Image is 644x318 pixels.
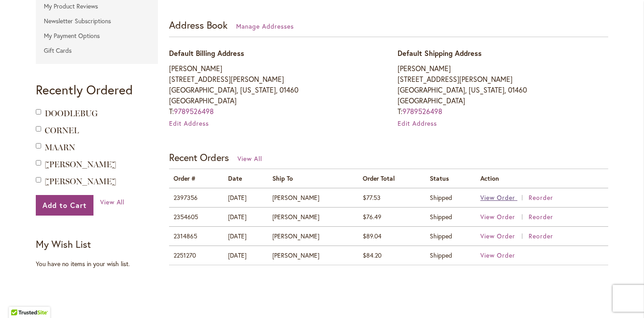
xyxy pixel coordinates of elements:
[480,232,515,240] span: View Order
[398,48,482,58] span: Default Shipping Address
[358,169,425,188] th: Order Total
[169,169,224,188] th: Order #
[36,81,133,98] strong: Recently Ordered
[237,154,262,163] a: View All
[169,119,209,127] a: Edit Address
[36,29,158,42] a: My Payment Options
[169,18,228,31] strong: Address Book
[480,212,515,221] span: View Order
[529,212,553,221] a: Reorder
[363,193,381,202] span: $77.53
[45,143,75,153] a: MAARN
[425,246,476,265] td: Shipped
[268,169,359,188] th: Ship To
[425,188,476,207] td: Shipped
[169,48,244,58] span: Default Billing Address
[363,212,381,221] span: $76.49
[480,232,527,240] a: View Order
[45,160,116,170] a: [PERSON_NAME]
[169,63,380,117] address: [PERSON_NAME] [STREET_ADDRESS][PERSON_NAME] [GEOGRAPHIC_DATA], [US_STATE], 01460 [GEOGRAPHIC_DATA...
[45,126,79,136] a: CORNEL
[36,237,91,250] strong: My Wish List
[268,188,359,207] td: [PERSON_NAME]
[480,212,527,221] a: View Order
[224,246,268,265] td: [DATE]
[425,169,476,188] th: Status
[480,251,515,259] a: View Order
[224,188,268,207] td: [DATE]
[402,106,442,116] a: 9789526498
[42,200,87,210] span: Add to Cart
[529,193,553,202] a: Reorder
[169,246,224,265] td: 2251270
[268,246,359,265] td: [PERSON_NAME]
[363,251,381,259] span: $84.20
[169,207,224,226] td: 2354605
[224,169,268,188] th: Date
[425,226,476,246] td: Shipped
[480,193,515,202] span: View Order
[268,207,359,226] td: [PERSON_NAME]
[236,22,294,30] a: Manage Addresses
[100,198,125,207] a: View All
[45,177,116,187] a: [PERSON_NAME]
[398,63,608,117] address: [PERSON_NAME] [STREET_ADDRESS][PERSON_NAME] [GEOGRAPHIC_DATA], [US_STATE], 01460 [GEOGRAPHIC_DATA...
[169,226,224,246] td: 2314865
[224,226,268,246] td: [DATE]
[36,44,158,57] a: Gift Cards
[398,119,437,127] a: Edit Address
[100,198,125,206] span: View All
[224,207,268,226] td: [DATE]
[169,151,229,164] strong: Recent Orders
[476,169,608,188] th: Action
[363,232,381,240] span: $89.04
[480,193,527,202] a: View Order
[268,226,359,246] td: [PERSON_NAME]
[529,232,553,240] a: Reorder
[45,109,97,119] a: DOODLEBUG
[425,207,476,226] td: Shipped
[36,14,158,28] a: Newsletter Subscriptions
[169,188,224,207] td: 2397356
[7,286,32,311] iframe: Launch Accessibility Center
[36,195,93,216] button: Add to Cart
[174,106,214,116] a: 9789526498
[36,259,163,268] div: You have no items in your wish list.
